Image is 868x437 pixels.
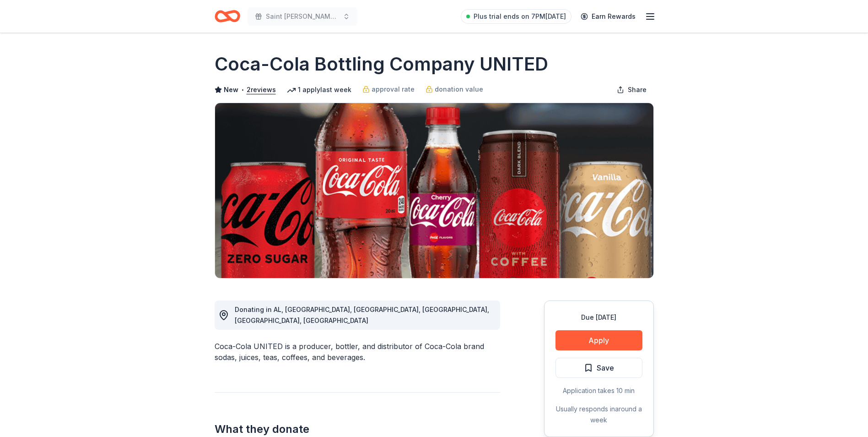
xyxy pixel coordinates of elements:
[372,84,415,95] span: approval rate
[241,86,244,93] span: •
[555,358,642,378] button: Save
[362,84,415,95] a: approval rate
[555,385,642,396] div: Application takes 10 min
[266,11,339,22] span: Saint [PERSON_NAME] of York 70th Celebration
[435,84,483,95] span: donation value
[461,9,571,24] a: Plus trial ends on 7PM[DATE]
[215,51,548,77] h1: Coca-Cola Bottling Company UNITED
[555,404,642,426] div: Usually responds in around a week
[215,103,653,278] img: Image for Coca-Cola Bottling Company UNITED
[474,11,566,22] span: Plus trial ends on 7PM[DATE]
[555,330,642,350] button: Apply
[597,362,614,374] span: Save
[235,306,489,324] span: Donating in AL, [GEOGRAPHIC_DATA], [GEOGRAPHIC_DATA], [GEOGRAPHIC_DATA], [GEOGRAPHIC_DATA], [GEOG...
[609,81,654,99] button: Share
[215,341,500,363] div: Coca-Cola UNITED is a producer, bottler, and distributor of Coca-Cola brand sodas, juices, teas, ...
[287,84,351,95] div: 1 apply last week
[248,7,357,26] button: Saint [PERSON_NAME] of York 70th Celebration
[426,84,483,95] a: donation value
[224,84,238,95] span: New
[555,312,642,323] div: Due [DATE]
[575,8,641,25] a: Earn Rewards
[247,84,276,95] button: 2reviews
[215,5,240,27] a: Home
[628,84,647,95] span: Share
[215,422,500,437] h2: What they donate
